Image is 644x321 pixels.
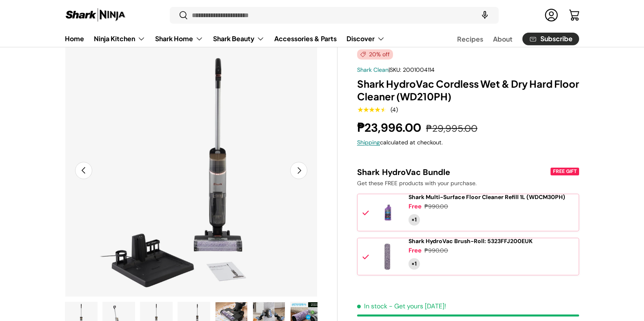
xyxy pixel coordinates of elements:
span: ★★★★★ [357,106,386,114]
p: - Get yours [DATE]! [389,302,446,310]
div: Shark HydroVac Bundle [357,167,549,177]
a: Recipes [457,31,483,47]
span: Subscribe [540,36,573,42]
a: Shipping [357,139,380,146]
a: Accessories & Parts [274,31,337,46]
span: 2001004114 [403,66,435,73]
a: Shark Clean [357,66,389,73]
span: 20% off [357,49,393,60]
summary: Shark Beauty [208,31,269,47]
a: Shark Multi-Surface Floor Cleaner Refill 1L (WDCM30PH) [409,194,565,201]
div: Quantity [409,258,420,270]
a: About [493,31,513,47]
summary: Ninja Kitchen [89,31,150,47]
div: ₱990.00 [424,202,448,211]
div: Free [409,246,422,255]
summary: Discover [342,31,390,47]
span: SKU: [390,66,401,73]
div: (4) [391,107,398,113]
strong: ₱23,996.00 [357,120,423,135]
span: Get these FREE products with your purchase. [357,179,477,187]
span: Shark Multi-Surface Floor Cleaner Refill 1L (WDCM30PH) [409,193,565,201]
span: | [389,66,435,73]
a: Home [65,31,84,46]
div: 4.5 out of 5.0 stars [357,106,386,113]
span: Shark HydroVac Brush-Roll: 5323FFJ200EUK [409,237,533,245]
span: In stock [357,302,387,310]
speech-search-button: Search by voice [472,7,498,24]
div: Free [409,202,422,211]
div: calculated at checkout. [357,138,579,147]
nav: Primary [65,31,385,47]
div: Quantity [409,214,420,226]
nav: Secondary [437,31,579,47]
div: ₱990.00 [424,246,448,255]
a: Subscribe [522,33,579,45]
summary: Shark Home [150,31,208,47]
div: FREE GIFT [551,168,579,175]
s: ₱29,995.00 [426,122,477,135]
h1: Shark HydroVac Cordless Wet & Dry Hard Floor Cleaner (WD210PH) [357,77,579,103]
a: Shark HydroVac Brush-Roll: 5323FFJ200EUK [409,238,533,245]
img: Shark Ninja Philippines [65,7,126,23]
